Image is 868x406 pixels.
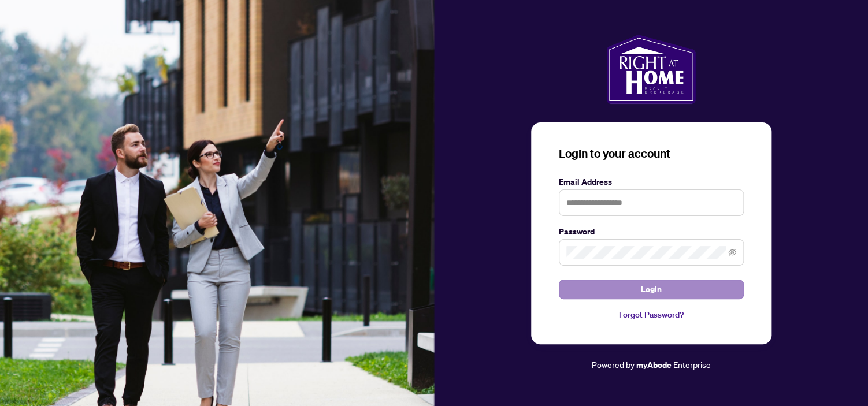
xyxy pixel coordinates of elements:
label: Email Address [559,176,744,188]
span: Enterprise [673,359,711,370]
span: Powered by [592,359,635,370]
a: myAbode [636,359,672,371]
a: Forgot Password? [559,308,744,321]
label: Password [559,225,744,238]
button: Login [559,280,744,299]
h3: Login to your account [559,146,744,162]
img: ma-logo [606,35,696,104]
span: eye-invisible [728,248,736,256]
span: Login [641,280,662,299]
